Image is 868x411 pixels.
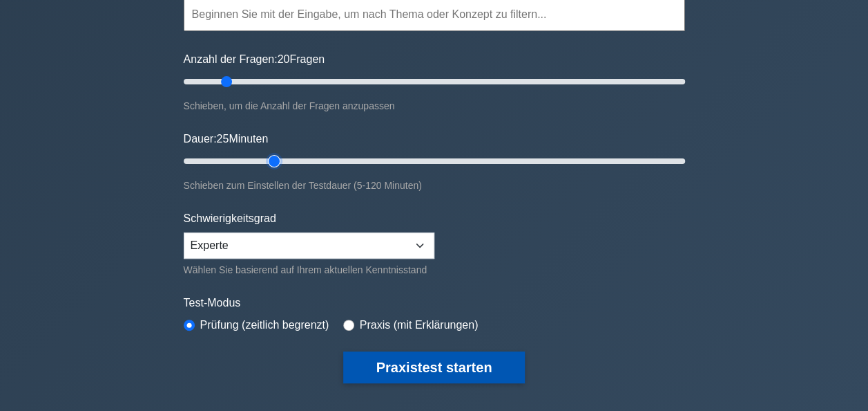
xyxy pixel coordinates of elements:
[184,51,325,68] label: Anzahl der Fragen: Fragen
[184,98,685,114] div: Schieben, um die Anzahl der Fragen anzupassen
[343,351,525,383] button: Praxistest starten
[360,317,479,334] label: Praxis (mit Erklärungen)
[184,262,434,278] div: Wählen Sie basierend auf Ihrem aktuellen Kenntnisstand
[184,295,685,311] label: Test-Modus
[184,131,269,147] label: Dauer: Minuten
[184,177,685,194] div: Schieben zum Einstellen der Testdauer (5-120 Minuten)
[217,133,229,145] span: 25
[184,210,276,227] label: Schwierigkeitsgrad
[278,53,290,65] span: 20
[200,317,329,334] label: Prüfung (zeitlich begrenzt)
